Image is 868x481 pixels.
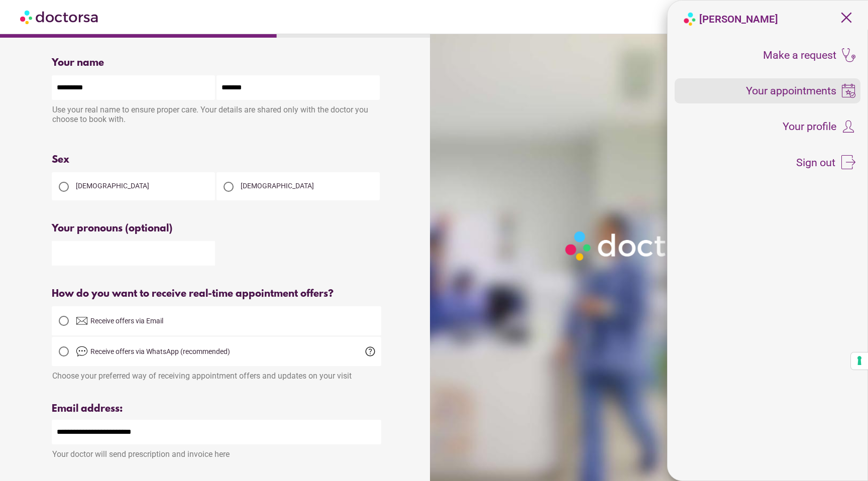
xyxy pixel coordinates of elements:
[52,223,381,234] div: Your pronouns (optional)
[783,121,836,132] span: Your profile
[20,6,99,28] img: Doctorsa.com
[52,366,381,381] div: Choose your preferred way of receiving appointment offers and updates on your visit
[76,315,88,327] img: email
[683,12,697,26] img: logo-doctorsa-baloon.png
[241,182,314,190] span: [DEMOGRAPHIC_DATA]
[52,57,381,69] div: Your name
[90,347,230,355] span: Receive offers via WhatsApp (recommended)
[763,50,836,61] span: Make a request
[90,317,163,325] span: Receive offers via Email
[52,100,381,132] div: Use your real name to ensure proper care. Your details are shared only with the doctor you choose...
[841,48,855,62] img: icons8-stethoscope-100.png
[52,288,381,300] div: How do you want to receive real-time appointment offers?
[841,155,855,169] img: icons8-sign-out-50.png
[52,444,381,459] div: Your doctor will send prescription and invoice here
[76,182,149,190] span: [DEMOGRAPHIC_DATA]
[52,403,381,415] div: Email address:
[796,157,835,168] span: Sign out
[851,352,868,370] button: Your consent preferences for tracking technologies
[841,119,855,134] img: icons8-customer-100.png
[699,13,778,25] strong: [PERSON_NAME]
[76,345,88,357] img: chat
[837,8,856,27] span: close
[841,84,855,98] img: icons8-booking-100.png
[561,226,734,265] img: Logo-Doctorsa-trans-White-partial-flat.png
[364,345,376,357] span: help
[746,85,836,96] span: Your appointments
[52,154,381,166] div: Sex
